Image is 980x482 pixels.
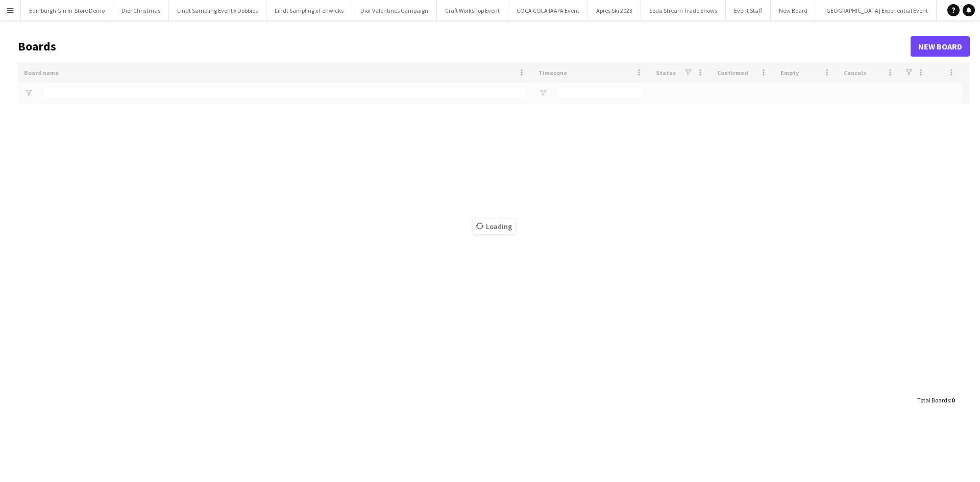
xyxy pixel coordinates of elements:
button: Apres Ski 2023 [588,1,641,20]
div: : [917,390,954,410]
span: Loading [473,219,515,234]
button: COCA COLA IAAPA Event [508,1,588,20]
h1: Boards [18,39,911,54]
button: Event Staff [726,1,771,20]
button: Soda Stream Trade Shows [641,1,726,20]
button: Dior Christmas [113,1,169,20]
button: [GEOGRAPHIC_DATA] Experiential Event [816,1,937,20]
button: New Board [771,1,816,20]
button: Craft Workshop Event [437,1,508,20]
a: New Board [911,36,970,57]
button: Lindt Sampling Event x Dobbies [169,1,266,20]
button: Edinburgh Gin In-Store Demo [21,1,113,20]
span: 0 [951,396,954,404]
button: Lindt Sampling x Fenwicks [266,1,352,20]
button: Dior Valentines Campaign [352,1,437,20]
span: Total Boards [917,396,950,404]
